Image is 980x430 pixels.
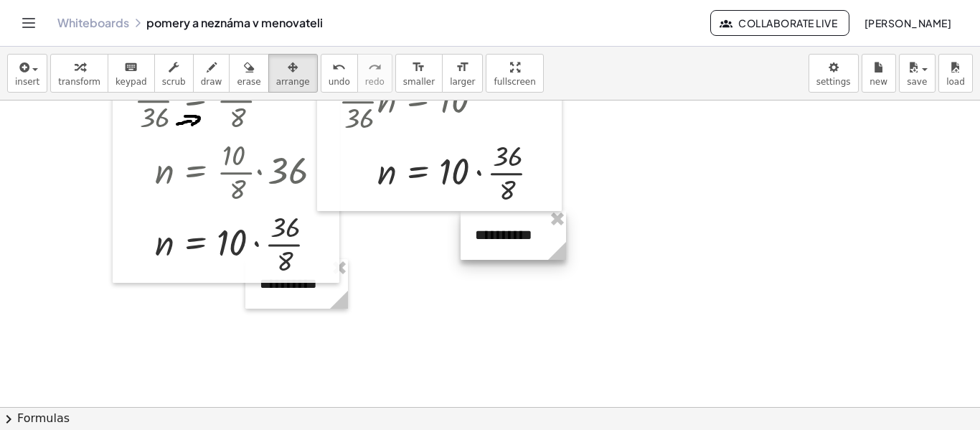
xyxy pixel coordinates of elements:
button: erase [229,54,268,93]
button: insert [7,54,47,93]
i: format_size [412,59,425,76]
button: scrub [154,54,194,93]
button: Toggle navigation [17,11,40,34]
button: [PERSON_NAME] [852,10,963,36]
button: settings [809,54,859,93]
button: format_sizelarger [442,54,483,93]
button: arrange [268,54,318,93]
span: settings [816,77,851,87]
button: format_sizesmaller [395,54,443,93]
span: save [907,77,927,87]
span: draw [201,77,222,87]
span: insert [15,77,39,87]
span: fullscreen [494,77,535,87]
span: larger [450,77,475,87]
span: undo [329,77,350,87]
span: Collaborate Live [722,17,837,29]
a: Whiteboards [57,16,129,30]
i: keyboard [124,59,138,76]
i: undo [332,59,346,76]
span: scrub [162,77,186,87]
span: load [946,77,965,87]
button: draw [193,54,230,93]
button: redoredo [357,54,392,93]
span: transform [58,77,100,87]
button: save [899,54,936,93]
span: smaller [403,77,435,87]
span: new [870,77,887,87]
span: [PERSON_NAME] [864,17,951,29]
button: undoundo [321,54,358,93]
span: arrange [276,77,310,87]
span: erase [237,77,260,87]
button: load [938,54,973,93]
i: redo [368,59,382,76]
button: new [862,54,896,93]
i: format_size [456,59,469,76]
button: fullscreen [486,54,543,93]
span: redo [365,77,385,87]
button: Collaborate Live [710,10,849,36]
span: keypad [116,77,147,87]
button: transform [50,54,108,93]
button: keyboardkeypad [108,54,155,93]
